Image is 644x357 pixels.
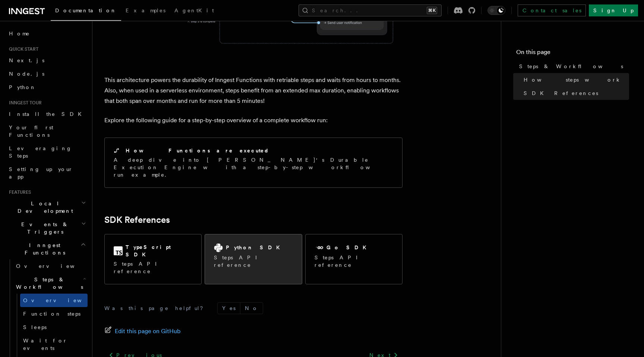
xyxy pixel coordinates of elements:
[6,218,88,238] button: Events & Triggers
[23,297,100,303] span: Overview
[16,263,93,269] span: Overview
[23,324,47,330] span: Sleeps
[23,338,67,351] span: Wait for events
[13,259,88,273] a: Overview
[487,6,505,15] button: Toggle dark mode
[6,197,88,218] button: Local Development
[6,121,88,142] a: Your first Functions
[9,111,86,117] span: Install the SDK
[6,27,88,40] a: Home
[9,30,30,37] span: Home
[6,107,88,121] a: Install the SDK
[115,326,181,337] span: Edit this page on GitHub
[9,71,44,77] span: Node.js
[9,124,53,138] span: Your first Functions
[51,2,121,21] a: Documentation
[427,7,437,14] kbd: ⌘K
[6,200,81,215] span: Local Development
[126,147,269,154] h2: How Functions are executed
[104,215,170,225] a: SDK References
[114,260,192,275] p: Steps API reference
[218,303,240,314] button: Yes
[104,115,402,126] p: Explore the following guide for a step-by-step overview of a complete workflow run:
[6,80,88,94] a: Python
[6,54,88,67] a: Next.js
[226,244,284,251] h2: Python SDK
[205,234,302,284] a: Python SDKSteps API reference
[9,84,36,90] span: Python
[23,311,80,317] span: Function steps
[6,46,38,52] span: Quick start
[519,63,623,70] span: Steps & Workflows
[315,254,393,269] p: Steps API reference
[104,234,202,284] a: TypeScript SDKSteps API reference
[9,57,44,63] span: Next.js
[174,7,214,13] span: AgentKit
[6,142,88,162] a: Leveraging Steps
[20,320,88,334] a: Sleeps
[524,89,598,97] span: SDK References
[299,4,442,16] button: Search...⌘K
[121,2,170,20] a: Examples
[6,221,81,236] span: Events & Triggers
[20,334,88,355] a: Wait for events
[305,234,402,284] a: Go SDKSteps API reference
[6,162,88,183] a: Setting up your app
[516,48,629,60] h4: On this page
[126,7,165,13] span: Examples
[13,273,88,294] button: Steps & Workflows
[326,244,371,251] h2: Go SDK
[13,276,83,291] span: Steps & Workflows
[20,307,88,320] a: Function steps
[104,326,181,337] a: Edit this page on GitHub
[20,294,88,307] a: Overview
[114,156,393,178] p: A deep dive into [PERSON_NAME]'s Durable Execution Engine with a step-by-step workflow run example.
[516,60,629,73] a: Steps & Workflows
[521,86,629,100] a: SDK References
[6,100,42,106] span: Inngest tour
[55,7,117,13] span: Documentation
[104,75,402,106] p: This architecture powers the durability of Inngest Functions with retriable steps and waits from ...
[518,4,586,16] a: Contact sales
[9,166,73,180] span: Setting up your app
[589,4,638,16] a: Sign Up
[214,254,293,269] p: Steps API reference
[521,73,629,86] a: How steps work
[170,2,218,20] a: AgentKit
[6,189,31,195] span: Features
[9,145,72,159] span: Leveraging Steps
[6,67,88,80] a: Node.js
[524,76,622,83] span: How steps work
[240,303,263,314] button: No
[126,243,192,258] h2: TypeScript SDK
[104,138,402,188] a: How Functions are executedA deep dive into [PERSON_NAME]'s Durable Execution Engine with a step-b...
[104,304,208,312] p: Was this page helpful?
[6,238,88,259] button: Inngest Functions
[6,241,80,256] span: Inngest Functions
